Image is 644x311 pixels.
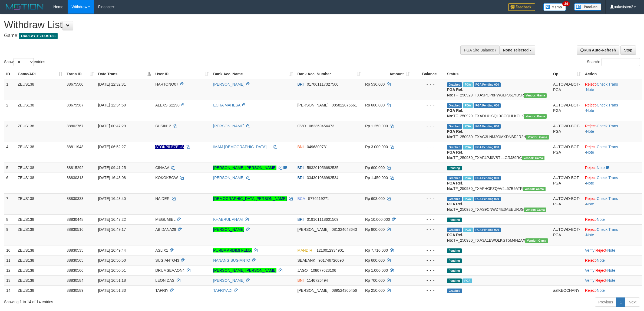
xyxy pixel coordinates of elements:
span: Copy 1146726494 to clipboard [307,278,328,283]
span: PGA Pending [474,103,501,108]
a: Check Trans [597,103,618,107]
div: - - - [414,227,443,232]
div: PGA Site Balance / [460,46,499,55]
td: 13 [4,275,16,285]
td: TF_250930_TXAFHGFZQAV4L57B9ATR [445,173,551,193]
td: · · [583,245,642,255]
td: · · [583,193,642,214]
a: [PERSON_NAME] [PERSON_NAME] [213,268,276,273]
td: ZEUS138 [16,245,65,255]
td: TF_250930_TXAF4PJ0VBTLLGRJ89RC [445,142,551,163]
a: Reject [585,103,596,107]
td: ZEUS138 [16,285,65,295]
span: Rp 600.000 [365,103,385,107]
a: PURBA ARDIMI FELIX [213,248,252,252]
span: PGA Pending [474,124,501,129]
td: AUTOWD-BOT-PGA [551,142,583,163]
div: - - - [414,175,443,180]
span: LEONIDAS [155,278,174,283]
td: TF_250929_TXADL01SQL0CCQHLKCLK [445,100,551,121]
span: SEABANK [297,258,315,263]
div: - - - [414,288,443,293]
span: [PERSON_NAME] [297,103,328,107]
a: TAFRIYADI [213,288,232,293]
td: ZEUS138 [16,142,65,163]
select: Showentries [14,58,34,66]
td: 6 [4,173,16,193]
span: Rp 603.000 [365,196,385,201]
span: Rp 800.000 [365,227,385,232]
span: BRI [297,166,303,170]
span: Vendor URL: https://trx31.1velocity.biz [524,208,547,212]
span: 88830333 [67,196,83,201]
td: 9 [4,224,16,245]
span: Rp 536.000 [365,82,385,86]
b: PGA Ref. No: [447,202,463,212]
span: Copy 108077623106 to clipboard [311,268,336,273]
a: Note [586,181,594,185]
span: BUSIN12 [155,124,171,128]
th: Game/API: activate to sort column ascending [16,69,65,79]
td: · · [583,224,642,245]
span: NAIDER [155,196,170,201]
th: Date Trans.: activate to sort column descending [96,69,153,79]
span: 88830589 [67,288,83,293]
a: Reject [585,288,596,293]
span: [PERSON_NAME] [297,227,328,232]
span: PGA Pending [474,197,501,201]
a: Reject [596,248,606,252]
a: [PERSON_NAME] [213,124,244,128]
th: Op: activate to sort column ascending [551,69,583,79]
img: MOTION_logo.png [4,3,45,11]
div: - - - [414,196,443,201]
div: - - - [414,102,443,108]
td: 5 [4,163,16,173]
span: Nama rekening ada tanda titik/strip, harap diedit [155,145,184,149]
span: [DATE] 16:49:17 [98,227,126,232]
span: JAGO [297,268,308,273]
a: Verify [585,278,595,283]
span: Pending [447,278,462,283]
a: Reject [585,258,596,263]
span: Rp 3.000.000 [365,145,388,149]
td: 10 [4,245,16,255]
td: · [583,285,642,295]
span: Marked by aafpengsreynich [463,278,472,283]
span: Rp 10.000.000 [365,217,390,222]
span: Rp 1.000.000 [365,268,388,273]
span: Pending [447,218,462,222]
a: Verify [585,268,595,273]
td: 3 [4,121,16,142]
td: TF_250929_TXA9PCP8PWGLPJ61YD9R [445,79,551,100]
span: Copy 019101118601509 to clipboard [307,217,338,222]
span: Rp 1.250.000 [365,124,388,128]
div: - - - [414,123,443,129]
span: ALEXSIS2290 [155,103,180,107]
span: Rp 700.000 [365,278,385,283]
span: Vendor URL: https://trx31.1velocity.biz [522,156,545,160]
span: Vendor URL: https://trx31.1velocity.biz [526,135,549,140]
span: Copy 334301036982534 to clipboard [307,176,338,180]
span: 88675587 [67,103,83,107]
span: 88830584 [67,278,83,283]
b: PGA Ref. No: [447,181,463,191]
span: Rp 1.450.000 [365,176,388,180]
span: Rp 7.710.000 [365,248,388,252]
td: TF_250930_TXAG3LNM2OMXDNBRJR2H [445,121,551,142]
a: Note [597,258,605,263]
span: Marked by aafpengsreynich [463,228,473,232]
span: 88830535 [67,248,83,252]
th: Bank Acc. Name: activate to sort column ascending [211,69,295,79]
a: NANANG SUGIANTO [213,258,250,263]
td: · · [583,173,642,193]
div: - - - [414,82,443,87]
a: Note [586,129,594,134]
th: Bank Acc. Number: activate to sort column ascending [295,69,363,79]
a: Reject [585,145,596,149]
td: AUTOWD-BOT-PGA [551,79,583,100]
span: Grabbed [447,103,462,108]
td: 7 [4,193,16,214]
td: · · [583,265,642,275]
span: BCA [297,196,305,201]
span: [PERSON_NAME] [297,288,328,293]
